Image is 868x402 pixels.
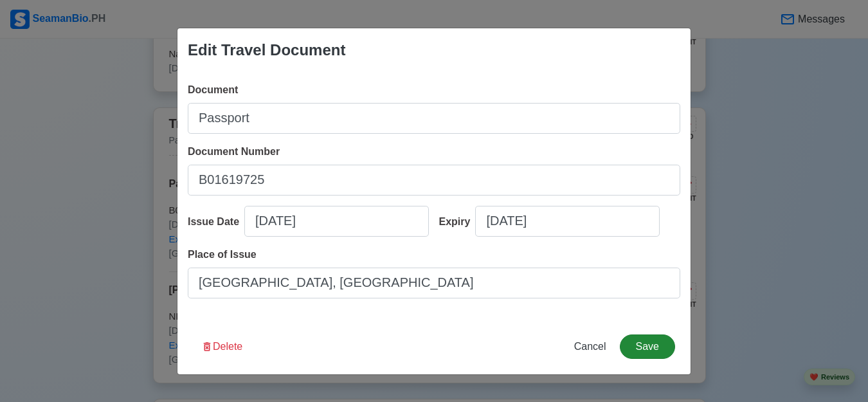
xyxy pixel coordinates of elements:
[188,103,680,134] input: Ex: Passport
[188,249,257,260] span: Place of Issue
[188,84,238,95] span: Document
[574,341,606,352] span: Cancel
[620,334,675,359] button: Save
[193,334,251,359] button: Delete
[188,165,680,196] input: Ex: P12345678B
[188,214,244,230] div: Issue Date
[188,146,280,157] span: Document Number
[439,214,476,230] div: Expiry
[566,334,615,359] button: Cancel
[188,39,345,62] div: Edit Travel Document
[188,268,680,298] input: Ex: Cebu City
